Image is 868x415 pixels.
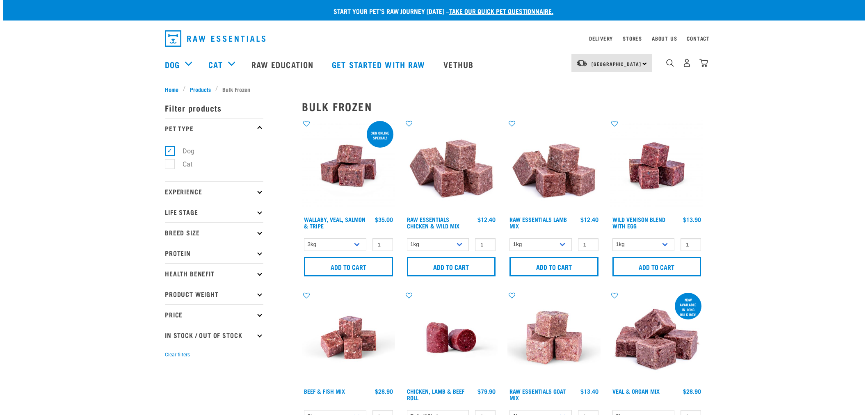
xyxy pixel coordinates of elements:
a: take our quick pet questionnaire. [449,9,553,13]
img: van-moving.png [576,59,587,67]
a: Raw Essentials Goat Mix [509,390,566,399]
div: $35.00 [375,216,393,223]
a: Veal & Organ Mix [612,390,660,392]
h2: Bulk Frozen [302,100,703,113]
span: Products [190,85,211,93]
a: Home [165,85,183,93]
p: In Stock / Out Of Stock [165,325,263,345]
img: user.png [683,59,691,67]
label: Dog [169,146,198,156]
img: ?1041 RE Lamb Mix 01 [507,119,601,212]
div: 3kg online special! [367,127,393,144]
input: Add to cart [612,257,701,276]
a: Cat [208,58,222,71]
img: Pile Of Cubed Chicken Wild Meat Mix [405,119,498,212]
p: Experience [165,181,263,202]
nav: breadcrumbs [165,85,703,93]
nav: dropdown navigation [158,27,710,50]
div: $28.90 [683,388,701,394]
p: Product Weight [165,284,263,304]
div: $13.40 [580,388,598,394]
p: Filter products [165,98,263,118]
img: home-icon@2x.png [699,59,708,67]
div: $12.40 [477,216,496,223]
div: $28.90 [375,388,393,394]
a: Beef & Fish Mix [304,390,345,392]
span: Home [165,85,178,93]
a: Get started with Raw [324,48,435,81]
div: now available in 10kg bulk box! [675,294,701,321]
input: 1 [475,238,496,251]
img: Raw Essentials Logo [165,30,265,47]
p: Protein [165,243,263,263]
input: Add to cart [509,257,598,276]
div: $79.90 [477,388,496,394]
label: Cat [169,159,196,169]
nav: dropdown navigation [3,48,865,81]
input: Add to cart [407,257,496,276]
a: Dog [165,58,180,71]
a: Products [186,85,215,93]
input: 1 [372,238,393,251]
p: Price [165,304,263,325]
img: Beef Mackerel 1 [302,291,395,384]
p: Pet Type [165,118,263,139]
img: 1158 Veal Organ Mix 01 [610,291,704,384]
a: Wild Venison Blend with Egg [612,218,665,227]
a: Raw Essentials Chicken & Wild Mix [407,218,459,227]
img: Wallaby Veal Salmon Tripe 1642 [302,119,395,212]
img: Goat M Ix 38448 [507,291,601,384]
button: Clear filters [165,351,190,358]
input: 1 [681,238,701,251]
a: Raw Essentials Lamb Mix [509,218,567,227]
div: $13.90 [683,216,701,223]
a: Wallaby, Veal, Salmon & Tripe [304,218,365,227]
img: home-icon-1@2x.png [666,59,674,67]
a: Chicken, Lamb & Beef Roll [407,390,464,399]
p: Life Stage [165,202,263,222]
input: 1 [578,238,598,251]
p: Breed Size [165,222,263,243]
a: Contact [687,37,710,40]
img: Venison Egg 1616 [610,119,704,212]
span: [GEOGRAPHIC_DATA] [592,62,641,65]
a: Vethub [435,48,484,81]
a: About Us [652,37,677,40]
p: Health Benefit [165,263,263,284]
a: Stores [623,37,642,40]
div: $12.40 [580,216,598,223]
input: Add to cart [304,257,393,276]
a: Delivery [589,37,613,40]
img: Raw Essentials Chicken Lamb Beef Bulk Minced Raw Dog Food Roll Unwrapped [405,291,498,384]
a: Raw Education [243,48,324,81]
